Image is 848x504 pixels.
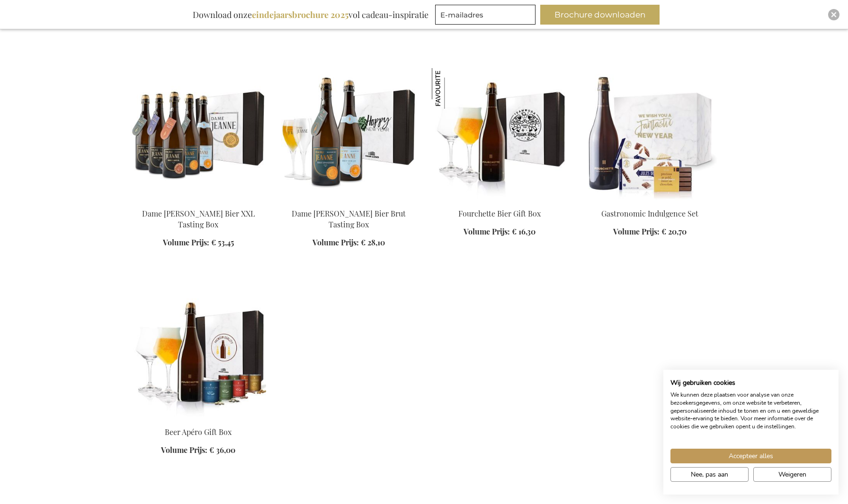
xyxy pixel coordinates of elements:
[432,68,473,109] img: Fourchette Bier Gift Box
[188,5,433,25] div: Download onze vol cadeau-inspiratie
[778,469,806,479] span: Weigeren
[163,237,209,247] span: Volume Prijs:
[691,469,728,479] span: Nee, pas aan
[252,9,348,20] b: eindejaarsbrochure 2025
[613,226,687,237] a: Volume Prijs: € 20,70
[729,451,773,461] span: Accepteer alles
[131,287,266,419] img: Beer Apéro Gift Box
[312,237,385,248] a: Volume Prijs: € 28,10
[292,209,406,229] a: Dame [PERSON_NAME] Bier Brut Tasting Box
[670,467,749,482] button: Pas cookie voorkeuren aan
[361,237,385,247] span: € 28,10
[828,9,839,20] div: Close
[582,68,718,200] img: Gastronomic Indulgence Set
[512,226,536,236] span: € 16,30
[458,209,541,218] a: Fourchette Bier Gift Box
[131,197,266,206] a: Dame Jeanne Champagne Beer XXL Tasting Box
[142,209,255,229] a: Dame [PERSON_NAME] Bier XXL Tasting Box
[831,12,837,17] img: Close
[131,415,266,424] a: Beer Apéro Gift Box
[540,5,660,25] button: Brochure downloaden
[582,197,718,206] a: Gastronomic Indulgence Set
[432,68,567,200] img: Fourchette Beer Gift Box
[670,391,831,431] p: We kunnen deze plaatsen voor analyse van onze bezoekersgegevens, om onze website te verbeteren, g...
[753,467,831,482] button: Alle cookies weigeren
[131,68,266,200] img: Dame Jeanne Champagne Beer XXL Tasting Box
[435,5,536,25] input: E-mailadres
[661,226,687,236] span: € 20,70
[281,197,417,206] a: Dame Jeanne Champagne Beer Brut Tasting Box
[163,237,234,248] a: Volume Prijs: € 53,45
[312,237,359,247] span: Volume Prijs:
[435,5,538,27] form: marketing offers and promotions
[432,197,567,206] a: Fourchette Beer Gift Box Fourchette Bier Gift Box
[464,226,536,237] a: Volume Prijs: € 16,30
[613,226,660,236] span: Volume Prijs:
[464,226,510,236] span: Volume Prijs:
[601,209,698,218] a: Gastronomic Indulgence Set
[670,449,831,463] button: Accepteer alle cookies
[670,379,831,387] h2: Wij gebruiken cookies
[211,237,234,247] span: € 53,45
[281,68,417,200] img: Dame Jeanne Champagne Beer Brut Tasting Box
